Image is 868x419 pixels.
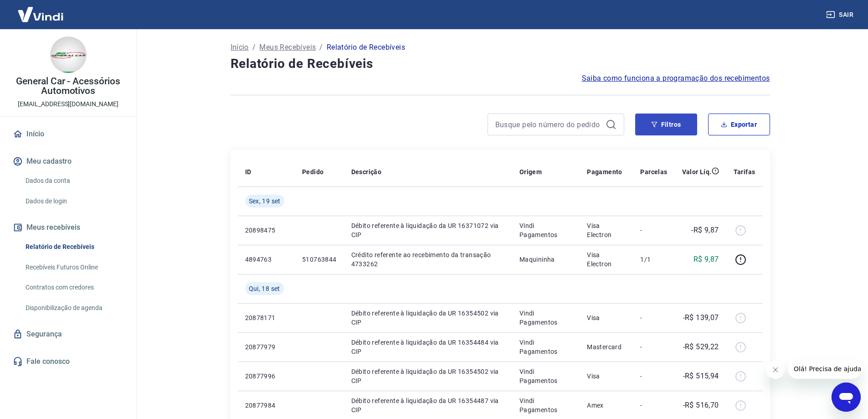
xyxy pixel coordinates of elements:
span: Sex, 19 set [249,197,281,206]
button: Filtros [635,114,697,135]
p: - [640,313,667,322]
p: 20878171 [245,313,288,322]
p: -R$ 9,87 [691,225,719,236]
a: Início [231,42,249,53]
p: - [640,401,667,410]
p: Pedido [302,167,324,176]
a: Dados de login [22,192,125,211]
p: Origem [519,167,542,176]
img: Vindi [11,0,70,28]
p: / [252,42,256,53]
p: - [640,372,667,381]
p: Crédito referente ao recebimento da transação 4733262 [351,250,505,269]
p: Débito referente à liquidação da UR 16354484 via CIP [351,338,505,356]
p: ID [245,167,252,176]
p: [EMAIL_ADDRESS][DOMAIN_NAME] [18,99,118,109]
p: Débito referente à liquidação da UR 16354502 via CIP [351,309,505,327]
p: Descrição [351,167,382,176]
a: Segurança [11,324,125,344]
p: Valor Líq. [682,167,712,176]
button: Sair [824,6,857,23]
iframe: Botão para abrir a janela de mensagens [832,383,861,412]
p: 20898475 [245,226,288,235]
a: Dados da conta [22,171,125,190]
p: 20877979 [245,342,288,352]
p: 20877996 [245,372,288,381]
a: Contratos com credores [22,278,125,297]
input: Busque pelo número do pedido [495,118,602,131]
p: -R$ 516,70 [683,400,719,411]
p: Maquininha [519,255,572,264]
a: Início [11,124,125,144]
p: Visa Electron [587,221,626,239]
span: Olá! Precisa de ajuda? [5,6,77,14]
img: 11b132d5-bceb-4858-b07f-6927e83ef3ad.jpeg [50,36,87,73]
p: Visa [587,372,626,381]
h4: Relatório de Recebíveis [231,55,770,73]
a: Saiba como funciona a programação dos recebimentos [582,73,770,84]
button: Exportar [708,114,770,135]
p: Vindi Pagamentos [519,309,572,327]
p: / [319,42,323,53]
p: 20877984 [245,401,288,410]
p: R$ 9,87 [693,254,719,265]
p: 4894763 [245,255,288,264]
p: Débito referente à liquidação da UR 16371072 via CIP [351,221,505,239]
a: Relatório de Recebíveis [22,238,125,256]
p: Débito referente à liquidação da UR 16354487 via CIP [351,396,505,414]
iframe: Fechar mensagem [766,361,785,379]
p: Visa [587,313,626,322]
a: Recebíveis Futuros Online [22,258,125,277]
a: Fale conosco [11,352,125,372]
p: -R$ 515,94 [683,371,719,382]
p: Vindi Pagamentos [519,221,572,239]
p: Débito referente à liquidação da UR 16354502 via CIP [351,367,505,385]
p: Relatório de Recebíveis [327,42,405,53]
button: Meus recebíveis [11,217,125,238]
p: -R$ 529,22 [683,341,719,352]
p: 1/1 [640,255,667,264]
p: Vindi Pagamentos [519,338,572,356]
p: Tarifas [734,167,755,176]
a: Meus Recebíveis [259,42,316,53]
p: - [640,226,667,235]
p: 510763844 [302,255,337,264]
p: Vindi Pagamentos [519,367,572,385]
p: Visa Electron [587,250,626,269]
span: Qui, 18 set [249,284,280,293]
a: Disponibilização de agenda [22,299,125,317]
p: General Car - Acessórios Automotivos [7,77,129,96]
p: Mastercard [587,342,626,352]
button: Meu cadastro [11,151,125,171]
p: -R$ 139,07 [683,312,719,323]
iframe: Mensagem da empresa [788,359,861,379]
p: Vindi Pagamentos [519,396,572,414]
p: Pagamento [587,167,622,176]
p: - [640,342,667,352]
p: Amex [587,401,626,410]
p: Parcelas [640,167,667,176]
